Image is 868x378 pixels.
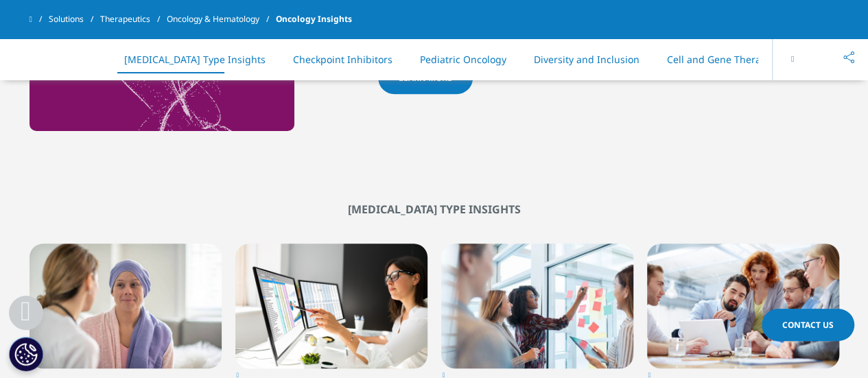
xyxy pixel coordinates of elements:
[167,7,276,32] a: Oncology & Hematology
[782,319,834,331] span: Contact Us
[534,53,640,66] a: Diversity and Inclusion
[49,7,100,32] a: Solutions
[276,7,352,32] span: Oncology Insights
[100,7,167,32] a: Therapeutics
[124,53,266,66] a: [MEDICAL_DATA] Type Insights
[9,337,43,371] button: Cookies Settings
[30,202,839,216] h2: [MEDICAL_DATA] Type Insights
[667,53,772,66] a: Cell and Gene Therapy
[420,53,506,66] a: Pediatric Oncology
[762,309,854,341] a: Contact Us
[293,53,392,66] a: Checkpoint Inhibitors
